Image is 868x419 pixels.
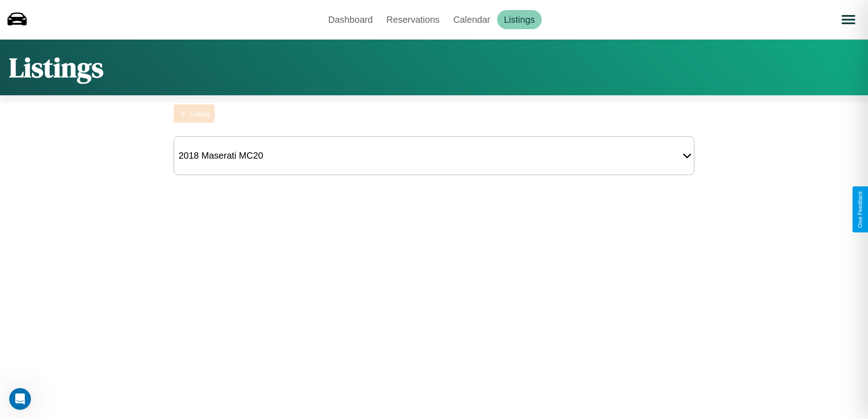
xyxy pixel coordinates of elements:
[836,7,861,32] button: Open menu
[321,10,380,29] a: Dashboard
[497,10,542,29] a: Listings
[380,10,447,29] a: Reservations
[174,146,268,166] div: 2018 Maserati MC20
[857,191,863,228] div: Give Feedback
[9,49,103,86] h1: Listings
[190,110,210,118] div: Listing
[447,10,497,29] a: Calendar
[9,388,31,410] iframe: Intercom live chat
[174,104,215,123] button: Listing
